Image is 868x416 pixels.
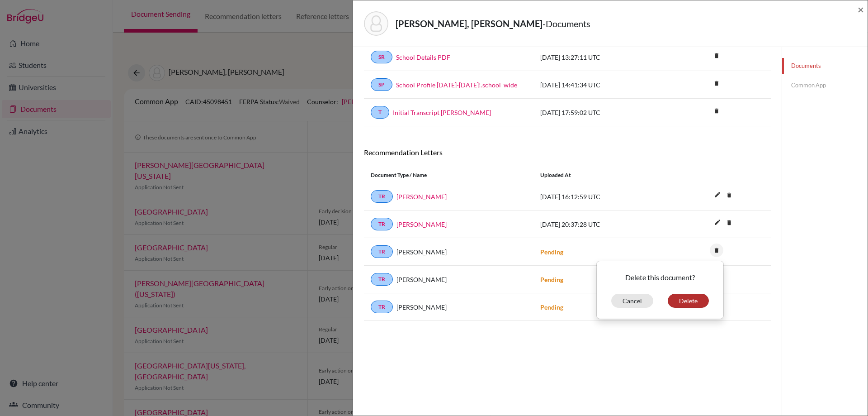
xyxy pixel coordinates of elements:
[710,104,723,118] i: delete
[533,53,669,62] div: [DATE] 13:27:11 UTC
[722,217,736,230] a: delete
[396,192,447,201] a: [PERSON_NAME]
[371,218,393,230] a: TR
[371,78,392,91] a: SP
[722,188,736,202] i: delete
[364,171,533,179] div: Document Type / Name
[710,78,723,90] a: delete
[611,294,653,308] button: Cancel
[371,190,393,203] a: TR
[540,276,563,283] strong: Pending
[710,245,723,257] a: delete
[371,273,393,286] a: TR
[710,189,725,202] button: edit
[710,215,725,230] i: edit
[540,303,563,311] strong: Pending
[722,190,736,202] a: delete
[396,247,447,257] span: [PERSON_NAME]
[396,80,517,90] a: School Profile [DATE]-[DATE]!.school_wide
[396,53,450,62] a: School Details PDF
[710,105,723,118] a: delete
[540,220,600,228] span: [DATE] 20:37:28 UTC
[364,148,771,157] h6: Recommendation Letters
[371,106,389,119] a: T
[533,108,669,117] div: [DATE] 17:59:02 UTC
[371,51,392,63] a: SR
[393,108,491,117] a: Initial Transcript [PERSON_NAME]
[533,80,669,90] div: [DATE] 14:41:34 UTC
[710,187,725,202] i: edit
[596,261,724,319] div: delete
[396,302,447,312] span: [PERSON_NAME]
[668,294,709,308] button: Delete
[710,49,723,62] i: delete
[533,171,669,179] div: Uploaded at
[858,3,864,16] span: ×
[722,216,736,230] i: delete
[371,301,393,313] a: TR
[540,193,600,201] span: [DATE] 16:12:59 UTC
[782,58,868,74] a: Documents
[782,77,868,93] a: Common App
[858,4,864,15] button: Close
[710,244,723,257] i: delete
[371,245,393,258] a: TR
[710,216,725,230] button: edit
[396,275,447,284] span: [PERSON_NAME]
[710,77,723,90] i: delete
[540,248,563,256] strong: Pending
[542,18,590,29] span: - Documents
[710,50,723,62] a: delete
[604,272,716,283] p: Delete this document?
[396,220,447,229] a: [PERSON_NAME]
[396,18,542,29] strong: [PERSON_NAME], [PERSON_NAME]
